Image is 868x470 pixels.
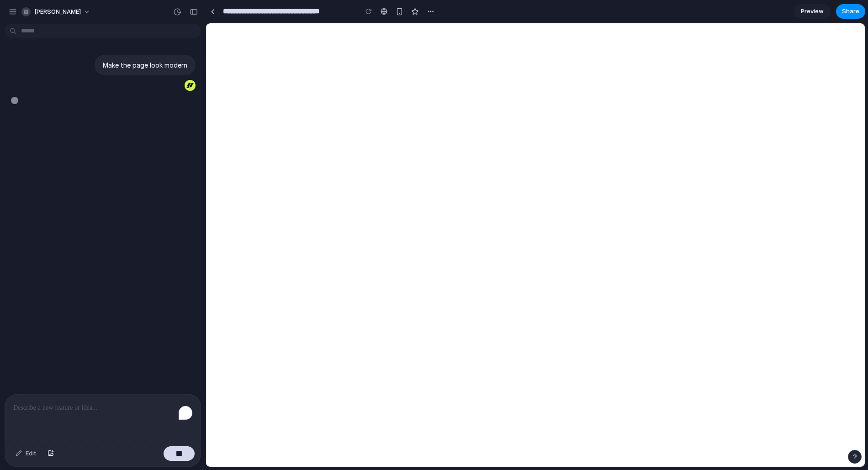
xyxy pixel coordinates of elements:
[103,60,187,70] p: Make the page look modern
[794,4,831,19] a: Preview
[34,7,81,16] span: [PERSON_NAME]
[18,5,95,19] button: [PERSON_NAME]
[842,7,859,16] span: Share
[836,4,865,19] button: Share
[801,7,824,16] span: Preview
[5,394,201,443] div: To enrich screen reader interactions, please activate Accessibility in Grammarly extension settings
